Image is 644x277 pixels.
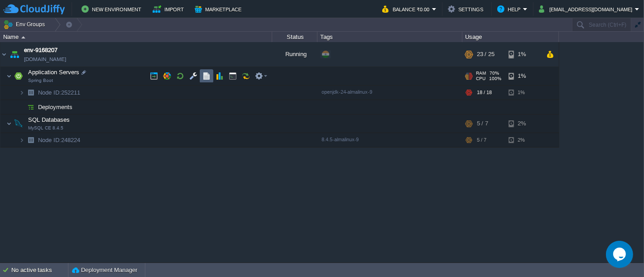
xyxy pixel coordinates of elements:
[3,18,48,31] button: Env Groups
[24,133,37,147] img: AMDAwAAAACH5BAEAAAAALAAAAAABAAEAAAICRAEAOw==
[489,76,501,81] span: 100%
[477,42,495,67] div: 23 / 25
[12,67,25,85] img: AMDAwAAAACH5BAEAAAAALAAAAAABAAEAAAICRAEAOw==
[509,67,538,85] div: 1%
[382,4,432,14] button: Balance ₹0.00
[476,76,485,81] span: CPU
[27,68,81,76] span: Application Servers
[490,71,499,76] span: 70%
[24,55,66,64] a: [DOMAIN_NAME]
[28,78,53,83] span: Spring Boot
[24,100,37,114] img: AMDAwAAAACH5BAEAAAAALAAAAAABAAEAAAICRAEAOw==
[322,89,372,95] span: openjdk-24-almalinux-9
[82,4,144,14] button: New Environment
[0,42,8,67] img: AMDAwAAAACH5BAEAAAAALAAAAAABAAEAAAICRAEAOw==
[37,136,82,144] a: Node ID:248224
[322,137,359,142] span: 8.4.5-almalinux-9
[37,136,82,144] span: 248224
[318,32,462,42] div: Tags
[12,115,25,133] img: AMDAwAAAACH5BAEAAAAALAAAAAABAAEAAAICRAEAOw==
[38,89,61,96] span: Node ID:
[37,89,82,96] span: 252211
[19,86,24,100] img: AMDAwAAAACH5BAEAAAAALAAAAAABAAEAAAICRAEAOw==
[37,103,74,111] a: Deployments
[27,116,71,123] a: SQL DatabasesMySQL CE 8.4.5
[3,4,65,15] img: CloudJiffy
[448,4,486,14] button: Settings
[539,4,635,14] button: [EMAIL_ADDRESS][DOMAIN_NAME]
[19,100,24,114] img: AMDAwAAAACH5BAEAAAAALAAAAAABAAEAAAICRAEAOw==
[509,42,538,67] div: 1%
[153,4,187,14] button: Import
[28,125,63,131] span: MySQL CE 8.4.5
[37,89,82,96] a: Node ID:252211
[24,46,58,55] a: env-9168207
[272,42,317,67] div: Running
[21,36,25,38] img: AMDAwAAAACH5BAEAAAAALAAAAAABAAEAAAICRAEAOw==
[476,71,486,76] span: RAM
[6,67,12,85] img: AMDAwAAAACH5BAEAAAAALAAAAAABAAEAAAICRAEAOw==
[273,32,317,42] div: Status
[195,4,244,14] button: Marketplace
[27,69,81,76] a: Application ServersSpring Boot
[509,86,538,100] div: 1%
[477,86,492,100] div: 18 / 18
[477,115,488,133] div: 5 / 7
[27,116,71,124] span: SQL Databases
[509,133,538,147] div: 2%
[477,133,486,147] div: 5 / 7
[8,42,21,67] img: AMDAwAAAACH5BAEAAAAALAAAAAABAAEAAAICRAEAOw==
[606,241,635,268] iframe: chat widget
[509,115,538,133] div: 2%
[38,137,61,143] span: Node ID:
[463,32,558,42] div: Usage
[19,133,24,147] img: AMDAwAAAACH5BAEAAAAALAAAAAABAAEAAAICRAEAOw==
[24,86,37,100] img: AMDAwAAAACH5BAEAAAAALAAAAAABAAEAAAICRAEAOw==
[497,4,523,14] button: Help
[72,266,137,275] button: Deployment Manager
[1,32,272,42] div: Name
[6,115,12,133] img: AMDAwAAAACH5BAEAAAAALAAAAAABAAEAAAICRAEAOw==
